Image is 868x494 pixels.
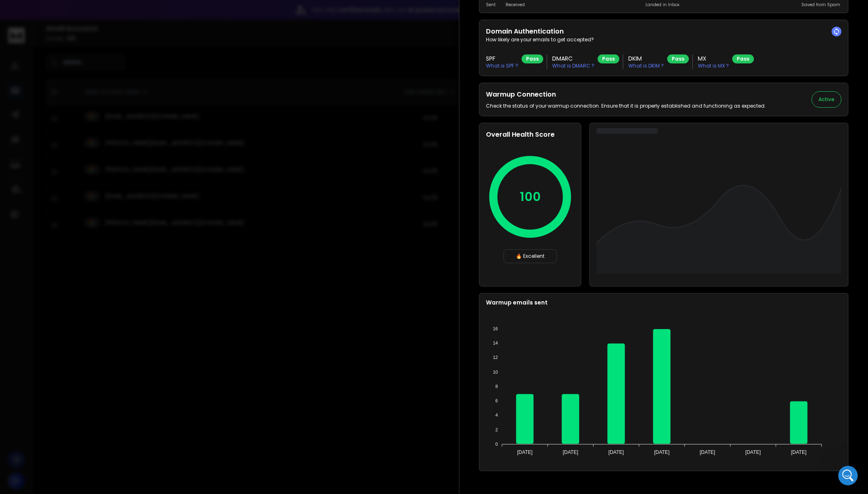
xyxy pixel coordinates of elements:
[791,449,807,455] tspan: [DATE]
[486,27,841,36] h2: Domain Authentication
[495,427,498,432] tspan: 2
[520,189,541,204] p: 100
[140,265,153,278] button: Send a message…
[39,268,45,275] button: Upload attachment
[7,126,157,145] div: Lakshita says…
[506,2,525,8] p: Received
[598,54,619,63] div: Pass
[35,130,139,137] div: joined the conversation
[13,150,128,158] div: Hey there, thanks for reaching out.
[628,63,664,69] p: What is DKIM ?
[7,248,157,284] div: Wolf says…
[23,5,36,18] img: Profile image for Lakshita
[25,127,33,135] img: Profile image for Lakshita
[552,63,594,69] p: What is DMARC ?
[486,63,518,69] p: What is SPF ?
[144,3,158,18] div: Close
[13,38,78,53] b: [EMAIL_ADDRESS][DOMAIN_NAME]
[493,341,498,345] tspan: 14
[7,17,157,86] div: Box says…
[5,3,21,19] button: go back
[7,145,157,230] div: Lakshita says…
[800,2,841,8] p: Saved from Spam
[13,268,19,275] button: Emoji picker
[40,10,98,18] p: Active in the last 15m
[7,145,134,215] div: Hey there, thanks for reaching out.Let me check this and get back to you. Warm up emails are sent...
[745,449,761,455] tspan: [DATE]
[654,449,670,455] tspan: [DATE]
[732,54,754,63] div: Pass
[495,442,498,447] tspan: 0
[628,54,664,63] h3: DKIM
[522,54,543,63] div: Pass
[128,3,144,19] button: Home
[20,66,77,73] b: under 20 minutes
[7,85,157,126] div: Wolf says…
[7,251,157,265] textarea: Message…
[667,54,689,63] div: Pass
[700,449,715,455] tspan: [DATE]
[517,449,533,455] tspan: [DATE]
[35,131,81,136] b: [PERSON_NAME]
[13,162,128,210] div: Let me check this and get back to you. Warm up emails are sent in a certain time period, so if en...
[552,54,594,63] h3: DMARC
[36,90,151,114] div: I re-enabled Warm up for those accounts yet there are no mails being sent
[486,36,841,43] p: How likely are your emails to get accepted?
[13,22,128,54] div: You’ll get replies here and in your email: ✉️
[486,298,841,307] p: Warmup emails sent
[74,230,157,248] div: I did this a few days ago
[838,466,858,485] iframe: Intercom live chat
[495,413,498,417] tspan: 4
[563,449,578,455] tspan: [DATE]
[7,17,134,79] div: You’ll get replies here and in your email:✉️[EMAIL_ADDRESS][DOMAIN_NAME]Our usual reply time🕒unde...
[698,54,729,63] h3: MX
[634,2,691,8] p: Landed in Inbox
[486,54,518,63] h3: SPF
[608,449,624,455] tspan: [DATE]
[495,398,498,403] tspan: 6
[13,217,77,221] div: [PERSON_NAME] • 1h ago
[29,85,157,119] div: I re-enabled Warm up for those accounts yet there are no mails being sent
[493,355,498,360] tspan: 12
[493,326,498,331] tspan: 16
[698,63,729,69] p: What is MX ?
[486,2,498,8] p: Sent
[486,90,766,99] h2: Warmup Connection
[812,91,841,108] button: Active
[504,249,557,263] div: 🔥 Excellent
[26,268,32,275] button: Gif picker
[486,103,766,109] p: Check the status of your warmup connection. Ensure that it is properly established and functionin...
[493,370,498,374] tspan: 10
[29,248,157,274] div: I never turned it off but the mails stopped sending
[495,384,498,389] tspan: 8
[81,235,151,243] div: I did this a few days ago
[486,130,574,140] h2: Overall Health Score
[40,4,93,10] h1: [PERSON_NAME]
[7,230,157,248] div: Wolf says…
[13,58,128,74] div: Our usual reply time 🕒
